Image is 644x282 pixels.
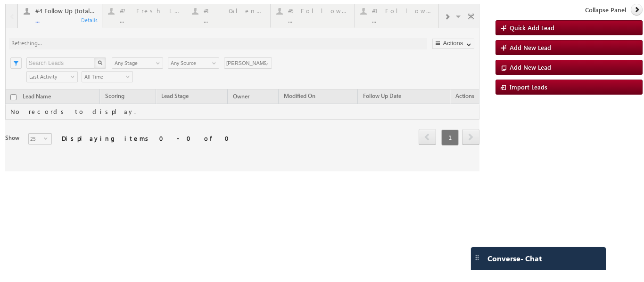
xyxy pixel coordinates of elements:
span: Import Leads [510,83,547,91]
span: Add New Lead [510,63,551,71]
span: Converse - Chat [487,254,542,263]
span: Add New Lead [510,43,551,51]
span: Quick Add Lead [510,24,554,32]
span: Collapse Panel [585,6,626,14]
img: carter-drag [473,254,481,261]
